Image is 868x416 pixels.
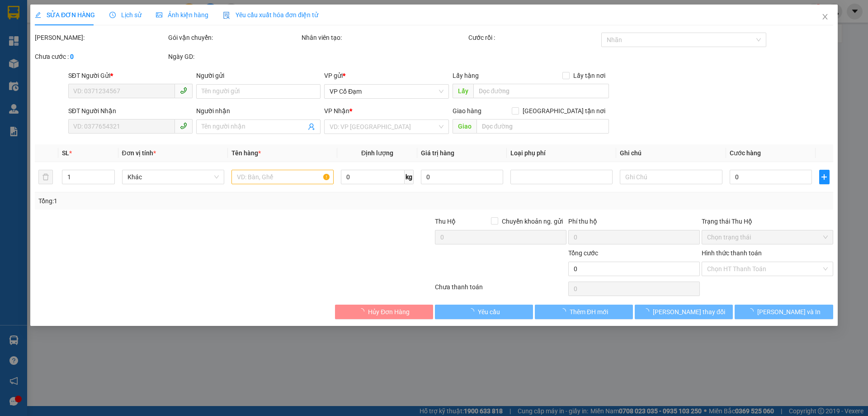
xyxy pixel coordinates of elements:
th: Loại phụ phí [507,144,616,162]
img: icon [223,12,230,19]
span: phone [180,87,187,94]
span: Chọn trạng thái [707,230,828,244]
div: Người gửi [196,71,321,81]
span: loading [358,308,368,315]
span: SỬA ĐƠN HÀNG [35,11,95,19]
span: loading [747,308,757,315]
span: Giá trị hàng [421,149,454,157]
span: Thêm ĐH mới [570,307,608,317]
span: VP Nhận [325,107,350,115]
span: Đơn vị tính [122,149,156,157]
button: Yêu cầu [435,305,533,319]
span: Lấy tận nơi [570,71,609,81]
span: Định lượng [361,149,393,157]
span: Cước hàng [730,149,761,157]
div: SĐT Người Gửi [68,71,193,81]
span: Thu Hộ [435,218,456,225]
button: [PERSON_NAME] thay đổi [635,305,733,319]
input: Dọc đường [473,84,609,98]
span: phone [180,122,187,129]
b: 0 [70,53,74,60]
span: Ảnh kiện hàng [156,11,208,19]
button: Hủy Đơn Hàng [335,305,433,319]
div: Phí thu hộ [568,216,700,230]
span: Lấy [453,84,473,98]
input: Dọc đường [476,119,609,134]
span: VP Cổ Đạm [330,85,443,98]
span: Tên hàng [231,149,261,157]
span: plus [820,173,829,181]
div: Chưa cước : [35,52,166,62]
span: Lấy hàng [453,72,479,79]
div: Trạng thái Thu Hộ [702,216,833,226]
label: Hình thức thanh toán [702,249,762,257]
div: SĐT Người Nhận [68,106,193,116]
span: loading [468,308,478,315]
button: Thêm ĐH mới [535,305,633,319]
span: Tổng cước [568,249,598,257]
span: kg [405,170,414,184]
span: Lịch sử [109,11,142,19]
button: plus [819,170,829,184]
span: user-add [308,123,316,130]
span: loading [560,308,570,315]
span: loading [643,308,653,315]
span: [GEOGRAPHIC_DATA] tận nơi [519,106,609,116]
div: VP gửi [325,71,449,81]
span: Hủy Đơn Hàng [368,307,410,317]
input: Ghi Chú [620,170,722,184]
button: delete [38,170,53,184]
span: Giao [453,119,476,134]
span: edit [35,12,41,18]
div: Chưa thanh toán [434,282,567,298]
span: close [821,13,829,20]
span: SL [62,149,70,157]
span: Yêu cầu [478,307,500,317]
input: VD: Bàn, Ghế [231,170,334,184]
div: Tổng: 1 [38,196,335,206]
span: picture [156,12,162,18]
span: [PERSON_NAME] thay đổi [653,307,725,317]
span: Yêu cầu xuất hóa đơn điện tử [223,11,318,19]
span: Khác [127,170,219,184]
div: Người nhận [196,106,321,116]
div: Nhân viên tạo: [302,33,467,43]
span: clock-circle [109,12,116,18]
div: Ngày GD: [168,52,300,62]
span: Giao hàng [453,107,481,115]
button: [PERSON_NAME] và In [735,305,833,319]
span: Chuyển khoản ng. gửi [498,216,566,226]
span: [PERSON_NAME] và In [757,307,821,317]
button: Close [812,5,838,30]
div: [PERSON_NAME]: [35,33,166,43]
div: Cước rồi : [468,33,600,43]
th: Ghi chú [617,144,726,162]
div: Gói vận chuyển: [168,33,300,43]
